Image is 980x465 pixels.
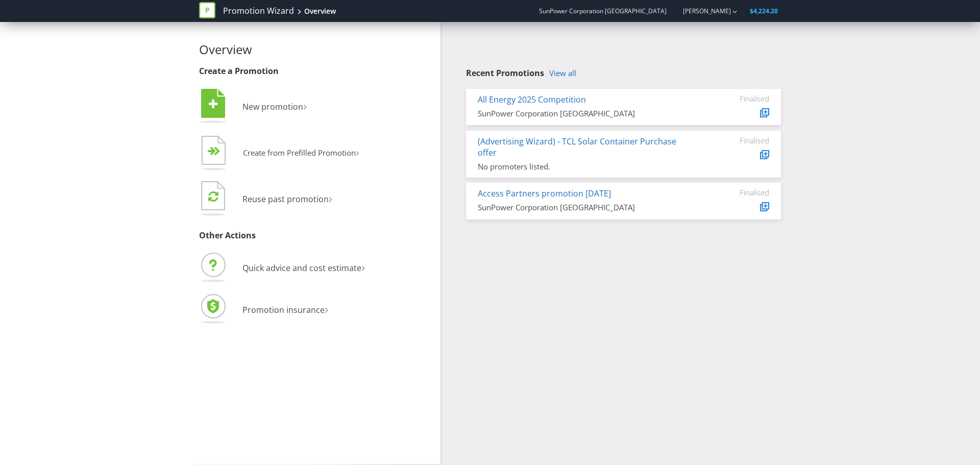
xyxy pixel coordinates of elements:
[539,7,667,15] span: SunPower Corporation [GEOGRAPHIC_DATA]
[478,202,693,213] div: SunPower Corporation [GEOGRAPHIC_DATA]
[208,190,218,202] tspan: 
[478,94,586,105] a: All Energy 2025 Competition
[223,5,294,17] a: Promotion Wizard
[673,7,731,15] a: [PERSON_NAME]
[214,146,220,156] tspan: 
[199,231,433,240] h3: Other Actions
[199,262,365,274] a: Quick advice and cost estimate›
[329,189,332,206] span: ›
[199,304,328,315] a: Promotion insurance›
[708,188,769,197] div: Finalised
[242,262,361,274] span: Quick advice and cost estimate
[466,67,544,79] span: Recent Promotions
[199,133,360,174] button: Create from Prefilled Promotion›
[242,101,303,112] span: New promotion
[708,94,769,103] div: Finalised
[750,7,778,15] span: $4,224.20
[199,67,433,76] h3: Create a Promotion
[478,161,693,172] div: No promoters listed.
[708,136,769,145] div: Finalised
[478,136,676,159] a: (Advertising Wizard) - TCL Solar Container Purchase offer
[199,43,433,56] h2: Overview
[549,69,576,78] a: View all
[304,6,336,16] div: Overview
[209,99,218,110] tspan: 
[303,97,307,114] span: ›
[243,148,356,158] span: Create from Prefilled Promotion
[325,300,328,317] span: ›
[478,188,611,199] a: Access Partners promotion [DATE]
[242,304,325,315] span: Promotion insurance
[242,193,329,205] span: Reuse past promotion
[356,144,359,160] span: ›
[361,258,365,275] span: ›
[478,108,693,119] div: SunPower Corporation [GEOGRAPHIC_DATA]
